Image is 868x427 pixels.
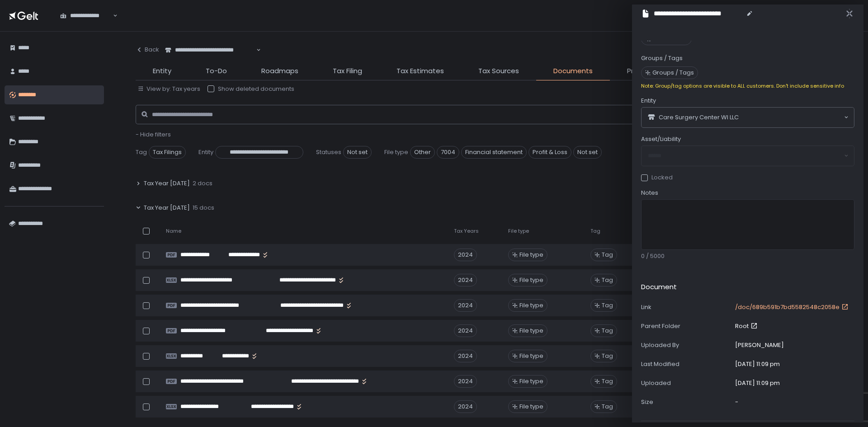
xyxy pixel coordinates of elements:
span: Tag [590,228,600,235]
span: Entity [198,148,213,156]
div: 0 / 5000 [641,252,854,260]
div: Uploaded [641,379,731,387]
div: 2024 [454,400,477,413]
span: Care Surgery Center WI LLC [659,113,739,122]
button: - Hide filters [136,131,171,139]
span: Notes [641,189,658,197]
span: Statuses [316,148,341,156]
div: 2024 [454,375,477,388]
span: Tag [602,276,613,284]
div: Search for option [642,108,854,127]
label: Groups / Tags [641,54,683,62]
span: Tag [602,403,613,411]
div: 2024 [454,249,477,261]
a: /doc/689b591b7bd5582548c2058e [735,303,850,311]
span: 15 docs [193,204,214,212]
span: File type [508,228,529,235]
span: File type [519,352,543,360]
span: File type [519,327,543,335]
span: Profit & Loss [528,146,571,159]
div: Parent Folder [641,322,731,330]
span: Asset/Liability [641,135,681,143]
span: Groups / Tags [652,69,694,77]
div: 2024 [454,350,477,362]
span: Tax Year [DATE] [144,204,190,212]
div: [DATE] 11:09 pm [735,360,780,368]
span: Not set [343,146,372,159]
span: File type [519,377,543,385]
div: Note: Group/tag options are visible to ALL customers. Don't include sensitive info [641,83,854,89]
span: Tag [136,148,147,156]
span: Tax Filing [333,66,362,76]
span: Tag [602,251,613,259]
span: Projections [627,66,665,76]
a: Root [735,322,759,330]
span: Tax Year [DATE] [144,179,190,188]
span: Tag [602,352,613,360]
div: 2024 [454,324,477,337]
span: File type [519,403,543,411]
span: Entity [641,97,656,105]
div: [PERSON_NAME] [735,341,784,349]
div: Last Modified [641,360,731,368]
div: Uploaded By [641,341,731,349]
span: Other [410,146,435,159]
div: Size [641,398,731,406]
span: File type [384,148,408,156]
div: Link [641,303,731,311]
span: File type [519,301,543,310]
span: File type [519,276,543,284]
span: Tag [602,327,613,335]
button: Back [136,41,159,59]
span: Tax Estimates [396,66,444,76]
div: - [735,398,738,406]
div: 2024 [454,299,477,312]
div: Search for option [54,6,118,25]
span: Financial statement [461,146,527,159]
span: To-Do [206,66,227,76]
h2: Document [641,282,677,292]
div: Back [136,46,159,54]
div: Search for option [159,41,261,60]
span: File type [519,251,543,259]
input: Search for option [739,113,843,122]
div: 2024 [454,274,477,286]
span: 7004 [437,146,459,159]
input: Search for option [255,46,255,55]
div: [DATE] 11:09 pm [735,379,780,387]
span: Documents [553,66,593,76]
span: 2 docs [193,179,212,188]
span: Roadmaps [261,66,298,76]
span: Tax Years [454,228,479,235]
button: View by: Tax years [137,85,200,93]
span: Not set [573,146,602,159]
span: Tax Filings [149,146,186,159]
span: Tag [602,301,613,310]
span: Tax Sources [478,66,519,76]
span: Tag [602,377,613,385]
span: Entity [153,66,171,76]
span: Name [166,228,181,235]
